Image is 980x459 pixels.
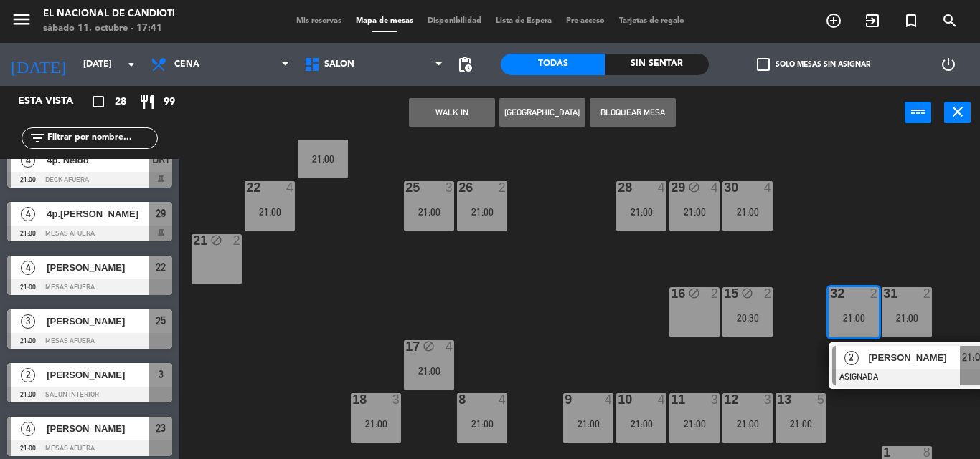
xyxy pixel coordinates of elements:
[47,206,149,221] span: 4p.[PERSON_NAME]
[21,422,35,436] span: 4
[722,207,773,217] div: 21:00
[923,446,932,459] div: 8
[605,393,613,406] div: 4
[724,287,725,300] div: 15
[612,17,692,25] span: Tarjetas de regalo
[246,181,247,194] div: 22
[825,12,842,29] i: add_circle_outline
[910,103,927,120] i: power_input
[501,54,605,75] div: Todas
[711,181,720,194] div: 4
[741,287,753,299] i: block
[456,56,473,73] span: pending_actions
[210,234,222,246] i: block
[405,340,406,353] div: 17
[944,102,971,123] button: close
[565,393,565,406] div: 9
[711,287,720,300] div: 2
[590,98,676,127] button: Bloquear Mesa
[11,9,32,35] button: menu
[351,419,401,429] div: 21:00
[392,393,401,406] div: 3
[559,17,612,25] span: Pre-acceso
[757,58,770,71] span: check_box_outline_blank
[156,312,166,329] span: 25
[156,205,166,222] span: 29
[817,393,826,406] div: 5
[156,420,166,437] span: 23
[47,153,149,168] span: 4p. Neldo
[671,287,672,300] div: 16
[722,419,773,429] div: 21:00
[46,130,157,146] input: Filtrar por nombre...
[671,393,672,406] div: 11
[47,260,149,275] span: [PERSON_NAME]
[905,102,931,123] button: power_input
[446,181,454,194] div: 3
[47,367,149,382] span: [PERSON_NAME]
[616,207,666,217] div: 21:00
[123,56,140,73] i: arrow_drop_down
[298,154,348,164] div: 21:00
[7,93,103,110] div: Esta vista
[499,98,585,127] button: [GEOGRAPHIC_DATA]
[233,234,242,247] div: 2
[43,21,175,36] div: sábado 11. octubre - 17:41
[446,340,454,353] div: 4
[724,393,725,406] div: 12
[563,419,613,429] div: 21:00
[289,17,349,25] span: Mis reservas
[404,366,454,376] div: 21:00
[138,93,156,110] i: restaurant
[299,128,300,141] div: 23
[352,393,353,406] div: 18
[11,9,32,30] i: menu
[324,59,354,69] span: SALON
[658,181,666,194] div: 4
[605,54,709,75] div: Sin sentar
[115,94,126,110] span: 28
[47,314,149,329] span: [PERSON_NAME]
[923,287,932,300] div: 2
[864,12,881,29] i: exit_to_app
[159,366,164,383] span: 3
[29,130,46,147] i: filter_list
[499,181,507,194] div: 2
[764,181,773,194] div: 4
[671,181,672,194] div: 29
[757,58,870,71] label: Solo mesas sin asignar
[21,261,35,275] span: 4
[658,393,666,406] div: 4
[90,93,107,110] i: crop_square
[949,103,966,120] i: close
[156,259,166,276] span: 22
[458,393,459,406] div: 8
[457,419,507,429] div: 21:00
[43,7,175,21] div: El Nacional de Candioti
[870,287,879,300] div: 2
[669,207,720,217] div: 21:00
[830,287,831,300] div: 32
[21,207,35,221] span: 4
[764,393,773,406] div: 3
[940,56,957,73] i: power_settings_new
[174,59,199,69] span: Cena
[405,181,406,194] div: 25
[499,393,507,406] div: 4
[688,287,700,299] i: block
[711,393,720,406] div: 3
[776,419,826,429] div: 21:00
[286,181,295,194] div: 4
[349,17,420,25] span: Mapa de mesas
[882,313,932,323] div: 21:00
[829,313,879,323] div: 21:00
[868,350,960,365] span: [PERSON_NAME]
[245,207,295,217] div: 21:00
[409,98,495,127] button: WALK IN
[844,351,859,365] span: 2
[21,153,35,168] span: 4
